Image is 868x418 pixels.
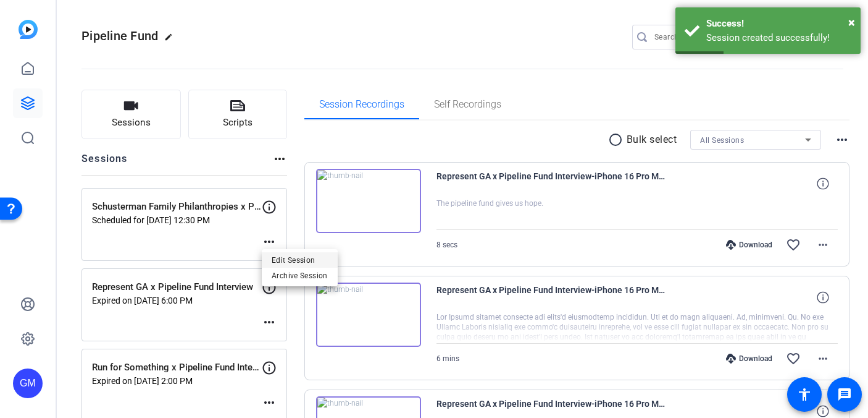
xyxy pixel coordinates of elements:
[848,13,855,32] button: Close
[706,31,851,45] div: Session created successfully!
[848,15,855,30] span: ×
[272,268,328,283] span: Archive Session
[706,17,851,31] div: Success!
[272,253,328,268] span: Edit Session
